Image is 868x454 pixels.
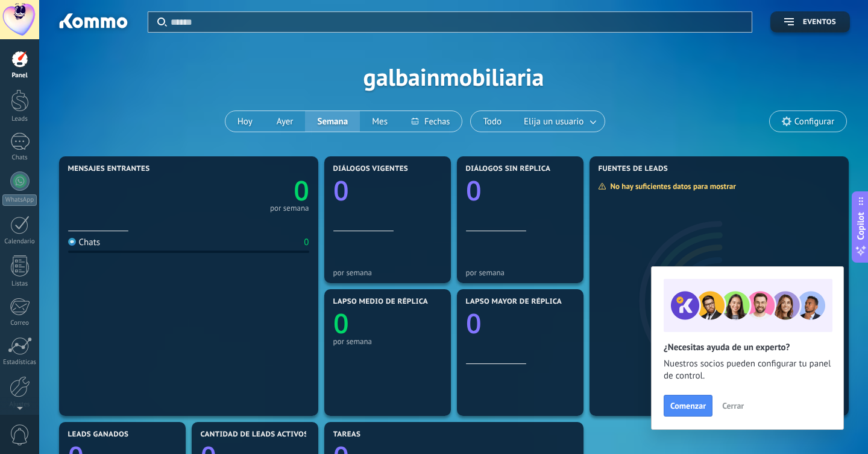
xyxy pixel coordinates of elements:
div: Leads [2,115,37,123]
span: Mensajes entrantes [68,165,150,173]
div: Correo [2,319,37,327]
span: Diálogos vigentes [333,165,409,173]
div: Listas [2,280,37,288]
text: 0 [333,172,349,209]
text: 0 [466,172,482,209]
button: Comenzar [664,395,712,417]
span: Cerrar [722,401,744,410]
div: WhatsApp [2,194,37,206]
div: 0 [304,237,309,248]
button: Todo [471,111,514,132]
text: 0 [333,305,349,342]
span: Copilot [855,213,867,240]
button: Eventos [770,11,850,33]
button: Elija un usuario [514,111,605,132]
div: Chats [2,154,37,162]
div: Calendario [2,238,37,246]
span: Diálogos sin réplica [466,165,551,173]
div: por semana [270,205,309,211]
button: Fechas [400,111,462,132]
button: Mes [360,111,400,132]
span: Eventos [803,18,836,27]
span: Leads ganados [68,430,129,439]
div: Estadísticas [2,359,37,366]
span: Lapso mayor de réplica [466,298,562,306]
div: por semana [466,268,574,277]
span: Comenzar [670,401,706,410]
div: Chats [68,237,101,248]
span: Lapso medio de réplica [333,298,429,306]
span: Nuestros socios pueden configurar tu panel de control. [664,358,831,382]
button: Semana [305,111,360,132]
span: Configurar [794,117,834,127]
span: Tareas [333,430,361,439]
div: No hay suficientes datos para mostrar [598,181,744,191]
button: Ayer [265,111,306,132]
text: 0 [294,172,309,209]
span: Fuentes de leads [599,165,668,173]
h2: ¿Necesitas ayuda de un experto? [664,342,831,353]
span: Cantidad de leads activos [201,430,309,439]
a: 0 [189,172,309,209]
span: Elija un usuario [521,113,586,130]
button: Hoy [225,111,265,132]
div: Panel [2,72,37,80]
text: 0 [466,305,482,342]
div: por semana [333,337,442,346]
img: Chats [68,238,76,246]
div: por semana [333,268,442,277]
button: Cerrar [717,397,749,415]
